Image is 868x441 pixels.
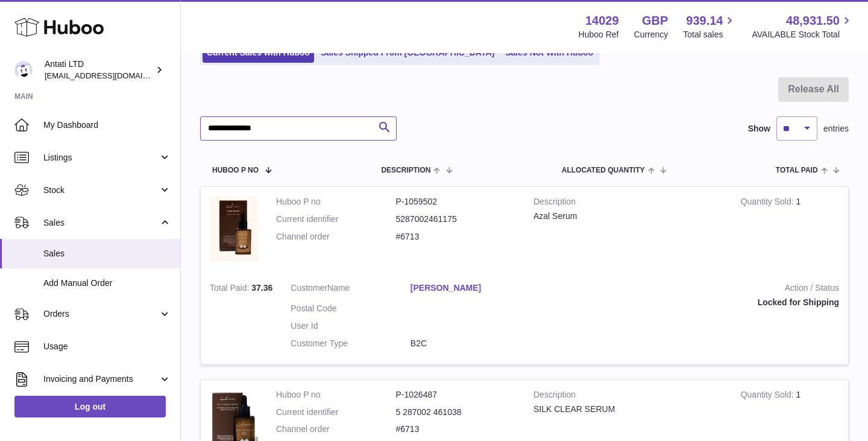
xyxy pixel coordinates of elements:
dd: #6713 [396,231,516,243]
img: toufic@antatiskin.com [14,61,33,79]
span: 48,931.50 [786,13,840,29]
span: [EMAIL_ADDRESS][DOMAIN_NAME] [45,71,177,80]
span: Orders [43,308,159,320]
span: Customer [291,283,327,293]
dt: Postal Code [291,303,410,314]
dt: Name [291,282,410,297]
strong: 14029 [585,13,619,29]
dt: Huboo P no [276,389,396,401]
span: Total paid [776,167,818,174]
span: My Dashboard [43,119,171,131]
strong: Description [533,196,723,211]
div: Antati LTD [45,59,153,81]
a: [PERSON_NAME] [410,282,530,294]
label: Show [748,123,770,135]
span: Sales [43,217,159,229]
span: ALLOCATED Quantity [562,167,645,174]
dd: 5287002461175 [396,214,516,225]
div: Currency [634,29,668,40]
span: 939.14 [686,13,723,29]
div: SILK CLEAR SERUM [533,404,723,415]
span: Stock [43,185,159,196]
dt: Channel order [276,231,396,243]
a: 48,931.50 AVAILABLE Stock Total [752,13,854,40]
div: Azal Serum [533,211,723,222]
span: Add Manual Order [43,278,171,289]
dd: P-1059502 [396,196,516,208]
span: Usage [43,341,171,352]
span: Sales [43,248,171,259]
dt: Customer Type [291,338,410,349]
span: Huboo P no [212,167,259,174]
a: 939.14 Total sales [683,13,737,40]
dd: #6713 [396,424,516,435]
span: 37.36 [251,283,272,293]
span: Total sales [683,29,737,40]
img: 1758734467.png [210,196,258,261]
dd: B2C [410,338,530,349]
div: Huboo Ref [579,29,619,40]
strong: Action / Status [548,282,839,297]
dd: P-1026487 [396,389,516,401]
div: Locked for Shipping [548,297,839,308]
dt: User Id [291,320,410,332]
strong: Description [533,389,723,404]
dt: Channel order [276,424,396,435]
dt: Current identifier [276,407,396,418]
span: entries [823,123,849,135]
span: Description [381,167,430,174]
dt: Current identifier [276,214,396,225]
strong: Total Paid [210,283,251,296]
strong: GBP [642,13,668,29]
td: 1 [732,187,848,273]
span: Invoicing and Payments [43,373,159,385]
strong: Quantity Sold [741,197,796,209]
strong: Quantity Sold [741,390,796,402]
span: AVAILABLE Stock Total [752,29,854,40]
span: Listings [43,152,159,163]
a: Log out [14,396,166,417]
dd: 5 287002 461038 [396,407,516,418]
dt: Huboo P no [276,196,396,208]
